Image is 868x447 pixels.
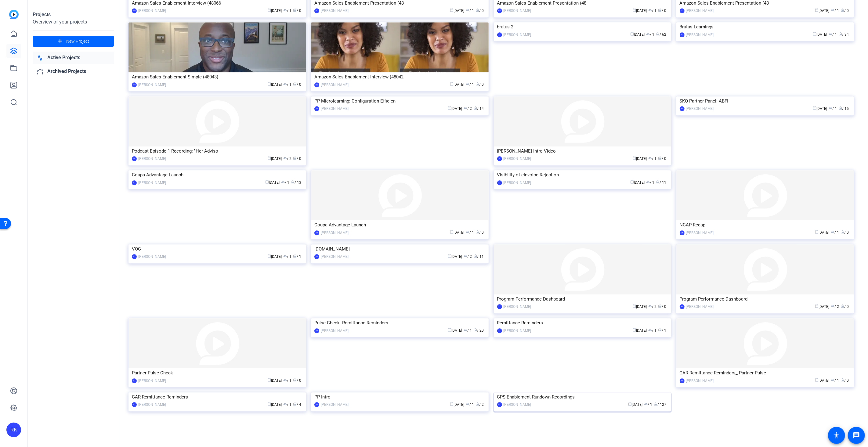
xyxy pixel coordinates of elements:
[283,8,287,12] span: group
[473,328,484,333] span: / 20
[632,157,647,161] span: [DATE]
[464,254,467,258] span: group
[33,11,114,18] div: Projects
[632,328,647,333] span: [DATE]
[630,32,645,37] span: [DATE]
[841,8,844,12] span: radio
[132,402,137,407] div: KJ
[267,82,271,86] span: calendar_today
[656,32,660,36] span: radio
[632,304,636,308] span: calendar_today
[815,304,819,308] span: calendar_today
[321,402,349,408] div: [PERSON_NAME]
[265,180,280,185] span: [DATE]
[680,378,685,383] div: KJ
[648,304,652,308] span: group
[314,230,319,235] div: KJ
[314,328,319,333] div: KJ
[680,220,851,229] div: NCAP Recap
[132,156,137,161] div: CK
[314,82,319,87] div: MO
[815,8,819,12] span: calendar_today
[648,9,656,13] span: / 1
[497,392,668,402] div: CPS Enablement Rundown Recordings
[504,402,531,408] div: [PERSON_NAME]
[450,230,454,234] span: calendar_today
[497,304,502,309] div: KJ
[648,157,656,161] span: / 1
[293,156,297,160] span: radio
[815,9,830,13] span: [DATE]
[464,328,467,332] span: group
[831,378,839,383] span: / 1
[448,106,462,111] span: [DATE]
[815,378,830,383] span: [DATE]
[281,180,285,184] span: group
[829,106,833,110] span: group
[450,82,464,87] span: [DATE]
[466,82,469,86] span: group
[473,254,484,259] span: / 11
[314,244,485,254] div: [DOMAIN_NAME]
[448,254,451,258] span: calendar_today
[504,328,531,334] div: [PERSON_NAME]
[138,82,166,88] div: [PERSON_NAME]
[831,304,835,308] span: group
[648,156,652,160] span: group
[628,402,632,406] span: calendar_today
[686,304,714,310] div: [PERSON_NAME]
[138,378,166,384] div: [PERSON_NAME]
[138,402,166,408] div: [PERSON_NAME]
[829,32,837,37] span: / 1
[473,106,477,110] span: radio
[283,254,287,258] span: group
[6,423,21,437] div: RK
[656,32,666,37] span: / 62
[66,38,89,45] span: New Project
[813,106,817,110] span: calendar_today
[658,156,662,160] span: radio
[476,402,479,406] span: radio
[293,402,301,407] span: / 4
[466,230,474,235] span: / 1
[686,378,714,384] div: [PERSON_NAME]
[497,32,502,37] div: AL
[138,156,166,162] div: [PERSON_NAME]
[473,106,484,111] span: / 14
[680,368,851,377] div: GAR Remittance Reminders_ Partner Pulse
[466,9,474,13] span: / 1
[476,230,484,235] span: / 0
[314,96,485,106] div: PP Microlearning: Configuration Efficien
[646,32,654,37] span: / 1
[644,402,652,407] span: / 1
[33,65,114,78] a: Archived Projects
[831,230,839,235] span: / 1
[132,82,137,87] div: MO
[314,72,485,81] div: Amazon Sales Enablement Interview (48042
[267,402,282,407] span: [DATE]
[686,230,714,236] div: [PERSON_NAME]
[132,378,137,383] div: KJ
[291,180,295,184] span: radio
[648,305,656,309] span: / 2
[839,106,842,110] span: radio
[648,328,656,333] span: / 1
[658,328,662,332] span: radio
[831,9,839,13] span: / 1
[839,106,849,111] span: / 15
[829,32,833,36] span: group
[448,328,462,333] span: [DATE]
[497,318,668,327] div: Remittance Reminders
[680,22,851,31] div: Brutus Learnings
[267,254,282,259] span: [DATE]
[654,402,657,406] span: radio
[831,305,839,309] span: / 2
[267,378,271,382] span: calendar_today
[267,378,282,383] span: [DATE]
[476,402,484,407] span: / 2
[473,254,477,258] span: radio
[841,378,849,383] span: / 0
[632,305,647,309] span: [DATE]
[813,32,817,36] span: calendar_today
[314,106,319,111] div: KJ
